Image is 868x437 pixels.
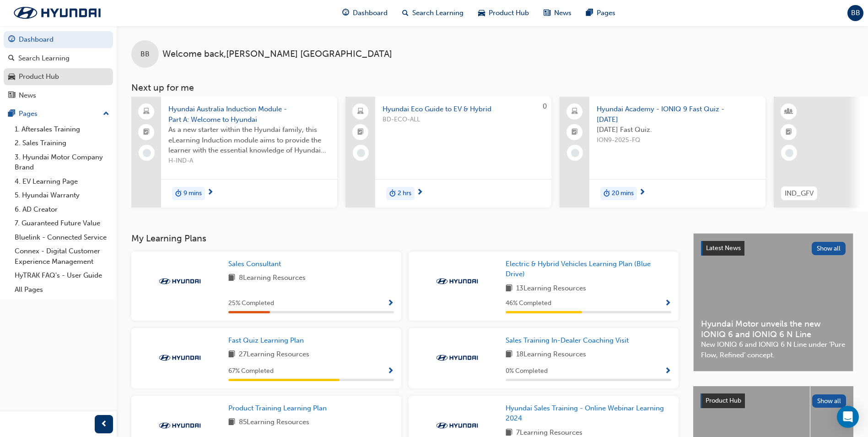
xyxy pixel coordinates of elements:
a: news-iconNews [536,4,579,22]
span: learningRecordVerb_NONE-icon [571,149,579,157]
button: Show Progress [664,298,671,309]
span: guage-icon [342,7,349,19]
span: news-icon [8,92,15,100]
button: Pages [4,105,113,122]
button: BB [847,5,863,21]
span: duration-icon [604,188,610,200]
img: Trak [432,277,482,286]
span: BB [851,8,860,18]
span: 25 % Completed [228,298,274,309]
span: Hyundai Sales Training - Online Webinar Learning 2024 [506,404,664,423]
a: 7. Guaranteed Future Value [11,216,113,230]
a: guage-iconDashboard [335,4,395,22]
span: search-icon [402,7,409,19]
img: Trak [432,353,482,362]
a: 2. Sales Training [11,136,113,150]
button: DashboardSearch LearningProduct HubNews [4,29,113,105]
span: booktick-icon [786,126,792,138]
a: 6. AD Creator [11,202,113,217]
span: Show Progress [387,367,394,376]
span: Latest News [706,244,741,252]
span: 0 % Completed [506,366,548,377]
span: Product Hub [489,8,529,18]
span: Sales Training In-Dealer Coaching Visit [506,336,629,344]
span: Welcome back , [PERSON_NAME] [GEOGRAPHIC_DATA] [162,49,392,60]
a: HyTRAK FAQ's - User Guide [11,268,113,283]
span: car-icon [8,73,15,81]
span: Show Progress [387,300,394,308]
span: duration-icon [175,188,182,200]
div: Product Hub [19,71,59,82]
span: BB [140,49,150,60]
button: Show all [812,394,846,408]
span: 8 Learning Resources [239,273,306,284]
span: laptop-icon [571,106,578,118]
span: IND_GFV [785,188,814,199]
span: duration-icon [389,188,396,200]
span: Search Learning [412,8,464,18]
a: search-iconSearch Learning [395,4,471,22]
a: 3. Hyundai Motor Company Brand [11,150,113,175]
span: next-icon [207,189,214,197]
span: Hyundai Australia Induction Module - Part A: Welcome to Hyundai [168,104,330,125]
a: All Pages [11,283,113,297]
span: learningResourceType_INSTRUCTOR_LED-icon [786,106,792,118]
a: Sales Training In-Dealer Coaching Visit [506,335,632,346]
a: Product Training Learning Plan [228,403,330,414]
span: learningRecordVerb_NONE-icon [785,149,793,157]
img: Trak [5,3,110,22]
span: Hyundai Motor unveils the new IONIQ 6 and IONIQ 6 N Line [701,319,846,339]
span: 0 [543,102,547,110]
span: Product Training Learning Plan [228,404,327,412]
a: pages-iconPages [579,4,623,22]
img: Trak [155,277,205,286]
span: prev-icon [101,419,108,430]
a: Hyundai Academy - IONIQ 9 Fast Quiz - [DATE][DATE] Fast Quiz.ION9-2025-FQduration-icon20 mins [560,97,766,208]
a: Search Learning [4,50,113,67]
a: car-iconProduct Hub [471,4,536,22]
span: 13 Learning Resources [516,283,586,295]
div: Search Learning [18,53,70,64]
a: Electric & Hybrid Vehicles Learning Plan (Blue Drive) [506,259,671,279]
a: Fast Quiz Learning Plan [228,335,307,346]
div: Open Intercom Messenger [837,406,859,428]
span: 9 mins [183,188,202,199]
span: learningRecordVerb_NONE-icon [357,149,365,157]
a: Latest NewsShow all [701,241,846,256]
span: Product Hub [706,397,741,404]
div: Pages [19,109,38,119]
a: Sales Consultant [228,259,285,269]
a: News [4,87,113,104]
span: Fast Quiz Learning Plan [228,336,304,344]
span: news-icon [544,7,550,19]
span: As a new starter within the Hyundai family, this eLearning Induction module aims to provide the l... [168,125,330,156]
span: search-icon [8,55,15,63]
span: booktick-icon [143,126,150,138]
span: BD-ECO-ALL [383,115,544,125]
button: Show Progress [387,298,394,309]
span: next-icon [639,189,646,197]
span: laptop-icon [357,106,364,118]
span: booktick-icon [357,126,364,138]
span: Show Progress [664,300,671,308]
span: News [554,8,571,18]
button: Show Progress [664,366,671,377]
span: guage-icon [8,36,15,44]
span: 20 mins [612,188,634,199]
a: Dashboard [4,31,113,48]
span: ION9-2025-FQ [597,135,758,146]
span: up-icon [103,108,109,120]
span: 85 Learning Resources [239,417,309,428]
h3: My Learning Plans [131,233,679,244]
span: 2 hrs [398,188,411,199]
span: Hyundai Eco Guide to EV & Hybrid [383,104,544,115]
a: Product Hub [4,68,113,85]
span: car-icon [478,7,485,19]
span: laptop-icon [143,106,150,118]
span: book-icon [228,273,235,284]
span: booktick-icon [571,126,578,138]
span: Electric & Hybrid Vehicles Learning Plan (Blue Drive) [506,260,651,279]
span: pages-icon [586,7,593,19]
